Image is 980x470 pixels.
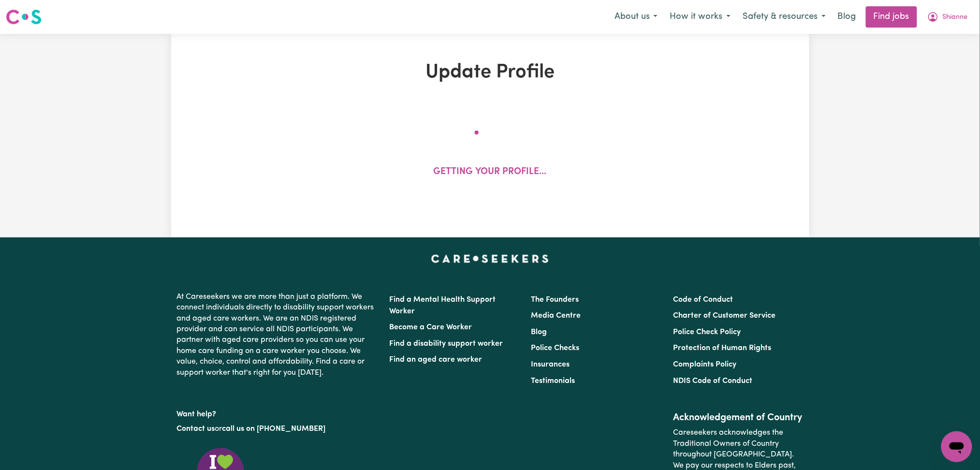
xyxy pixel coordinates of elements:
h2: Acknowledgement of Country [673,412,803,424]
a: Careseekers home page [431,255,549,263]
a: Media Centre [531,312,581,320]
a: The Founders [531,296,579,304]
span: Shianne [943,12,968,23]
h1: Update Profile [283,61,697,84]
a: NDIS Code of Conduct [673,377,752,385]
button: About us [608,7,664,27]
a: Blog [531,328,547,336]
a: Insurances [531,361,570,368]
a: Blog [832,6,862,28]
button: Safety & resources [737,7,832,27]
p: At Careseekers we are more than just a platform. We connect individuals directly to disability su... [177,288,378,382]
a: Charter of Customer Service [673,312,775,320]
p: or [177,420,378,438]
a: Code of Conduct [673,296,733,304]
a: Find a disability support worker [390,340,503,348]
a: Find jobs [866,6,917,28]
iframe: Button to launch messaging window [941,431,972,462]
a: call us on [PHONE_NUMBER] [222,425,326,433]
a: Police Check Policy [673,328,741,336]
a: Become a Care Worker [390,323,472,331]
button: How it works [664,7,737,27]
a: Find a Mental Health Support Worker [390,296,496,315]
a: Testimonials [531,377,575,385]
a: Complaints Policy [673,361,736,368]
a: Contact us [177,425,215,433]
a: Find an aged care worker [390,356,483,364]
img: Careseekers logo [6,8,42,26]
a: Protection of Human Rights [673,344,771,352]
button: My Account [921,7,974,27]
p: Getting your profile... [434,165,547,179]
a: Police Checks [531,344,580,352]
p: Want help? [177,405,378,420]
a: Careseekers logo [6,6,42,28]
